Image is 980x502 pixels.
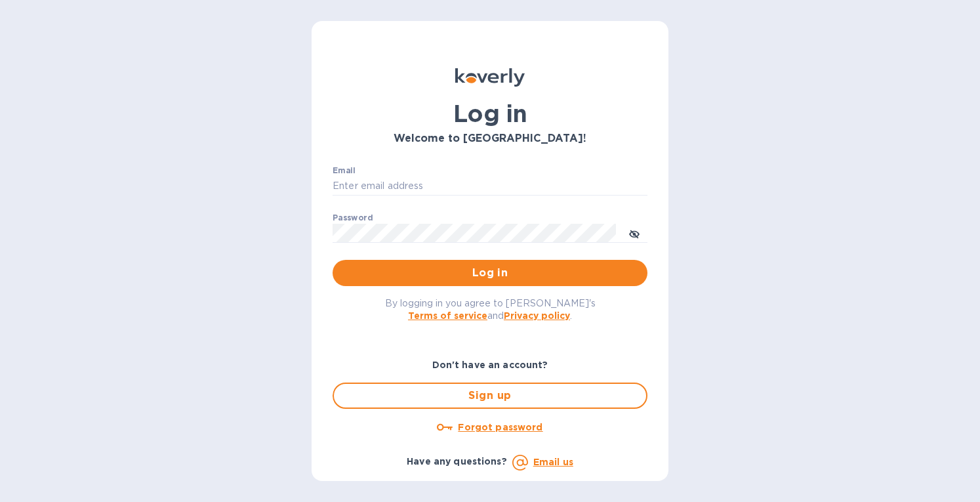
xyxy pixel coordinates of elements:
[407,456,507,467] b: Have any questions?
[385,298,596,321] span: By logging in you agree to [PERSON_NAME]'s and .
[432,360,548,370] b: Don't have an account?
[333,167,356,175] label: Email
[621,220,647,246] button: toggle password visibility
[344,388,636,404] span: Sign up
[333,260,647,286] button: Log in
[504,310,570,321] a: Privacy policy
[455,68,525,87] img: Koverly
[333,133,647,145] h3: Welcome to [GEOGRAPHIC_DATA]!
[333,100,647,127] h1: Log in
[333,177,647,196] input: Enter email address
[533,457,573,467] a: Email us
[333,383,647,409] button: Sign up
[408,310,487,321] a: Terms of service
[343,265,637,281] span: Log in
[333,214,373,222] label: Password
[458,422,542,432] u: Forgot password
